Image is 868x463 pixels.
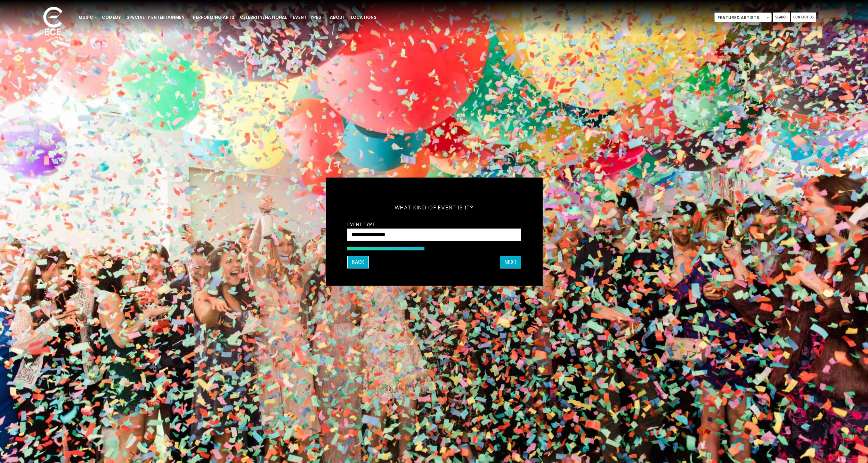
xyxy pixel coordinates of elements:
[500,256,521,268] button: Next
[715,13,771,23] span: Featured Artists
[327,11,348,23] a: About
[76,11,99,23] a: Music
[348,11,379,23] a: Locations
[791,13,816,22] a: Contact Us
[99,11,124,23] a: Comedy
[347,195,521,220] h5: What kind of event is it?
[35,5,70,39] img: ece_new_logo_whitev2-1.png
[714,13,772,22] span: Featured Artists
[290,11,327,23] a: Event Types
[347,256,369,268] button: Back
[773,13,790,22] a: Search
[124,11,190,23] a: Specialty Entertainment
[237,11,290,23] a: Celebrity/National
[347,221,375,227] label: Event Type
[190,11,237,23] a: Performing Arts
